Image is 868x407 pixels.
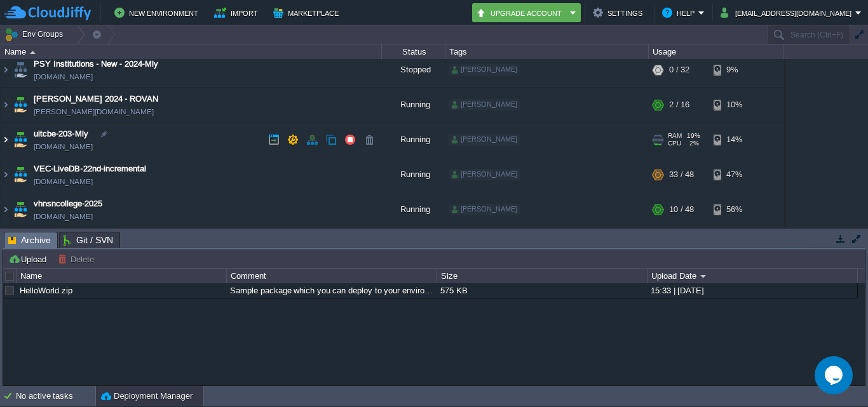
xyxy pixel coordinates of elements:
[4,25,67,43] button: Env Groups
[8,253,50,265] button: Upload
[1,157,11,192] img: AMDAwAAAACH5BAEAAAAALAAAAAABAAEAAAICRAEAOw==
[669,88,689,122] div: 2 / 16
[227,283,436,298] div: Sample package which you can deploy to your environment. Feel free to delete and upload a package...
[449,134,520,145] div: [PERSON_NAME]
[8,232,51,248] span: Archive
[58,253,98,265] button: Delete
[438,269,647,283] div: Size
[30,51,36,54] img: AMDAwAAAACH5BAEAAAAALAAAAAABAAEAAAICRAEAOw==
[34,70,93,83] a: [DOMAIN_NAME]
[686,140,699,147] span: 2%
[382,53,445,87] div: Stopped
[17,269,226,283] div: Name
[662,5,698,20] button: Help
[382,88,445,122] div: Running
[34,128,88,140] a: uitcbe-203-Mly
[382,123,445,157] div: Running
[227,269,437,283] div: Comment
[11,157,29,192] img: AMDAwAAAACH5BAEAAAAALAAAAAABAAEAAAICRAEAOw==
[34,210,93,223] a: [DOMAIN_NAME]
[649,44,783,59] div: Usage
[34,93,158,105] a: [PERSON_NAME] 2024 - ROVAN
[449,204,520,215] div: [PERSON_NAME]
[648,283,857,298] div: 15:33 | [DATE]
[1,88,11,122] img: AMDAwAAAACH5BAEAAAAALAAAAAABAAEAAAICRAEAOw==
[668,140,681,147] span: CPU
[449,169,520,180] div: [PERSON_NAME]
[34,175,93,188] a: [DOMAIN_NAME]
[16,386,95,406] div: No active tasks
[648,269,857,283] div: Upload Date
[669,157,694,192] div: 33 / 48
[437,283,646,298] div: 575 KB
[714,192,755,227] div: 56%
[721,5,855,20] button: [EMAIL_ADDRESS][DOMAIN_NAME]
[273,5,342,20] button: Marketplace
[20,286,72,295] a: HelloWorld.zip
[34,140,93,153] a: [DOMAIN_NAME]
[4,5,91,21] img: CloudJiffy
[593,5,646,20] button: Settings
[11,192,29,227] img: AMDAwAAAACH5BAEAAAAALAAAAAABAAEAAAICRAEAOw==
[714,123,755,157] div: 14%
[382,192,445,227] div: Running
[11,53,29,87] img: AMDAwAAAACH5BAEAAAAALAAAAAABAAEAAAICRAEAOw==
[1,44,381,59] div: Name
[34,197,102,210] a: vhnsncollege-2025
[34,163,146,175] a: VEC-LiveDB-22nd-incremental
[114,5,202,20] button: New Environment
[714,88,755,122] div: 10%
[668,132,682,140] span: RAM
[1,192,11,227] img: AMDAwAAAACH5BAEAAAAALAAAAAABAAEAAAICRAEAOw==
[815,356,855,394] iframe: chat widget
[382,157,445,192] div: Running
[446,44,648,59] div: Tags
[214,5,262,20] button: Import
[383,44,445,59] div: Status
[11,123,29,157] img: AMDAwAAAACH5BAEAAAAALAAAAAABAAEAAAICRAEAOw==
[1,123,11,157] img: AMDAwAAAACH5BAEAAAAALAAAAAABAAEAAAICRAEAOw==
[476,5,566,20] button: Upgrade Account
[714,157,755,192] div: 47%
[101,390,193,403] button: Deployment Manager
[449,99,520,110] div: [PERSON_NAME]
[669,53,689,87] div: 0 / 32
[11,88,29,122] img: AMDAwAAAACH5BAEAAAAALAAAAAABAAEAAAICRAEAOw==
[34,58,158,70] a: PSY Institutions - New - 2024-Mly
[34,105,154,118] a: [PERSON_NAME][DOMAIN_NAME]
[64,232,113,248] span: Git / SVN
[1,53,11,87] img: AMDAwAAAACH5BAEAAAAALAAAAAABAAEAAAICRAEAOw==
[714,53,755,87] div: 9%
[449,64,520,76] div: [PERSON_NAME]
[669,192,694,227] div: 10 / 48
[687,132,700,140] span: 19%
